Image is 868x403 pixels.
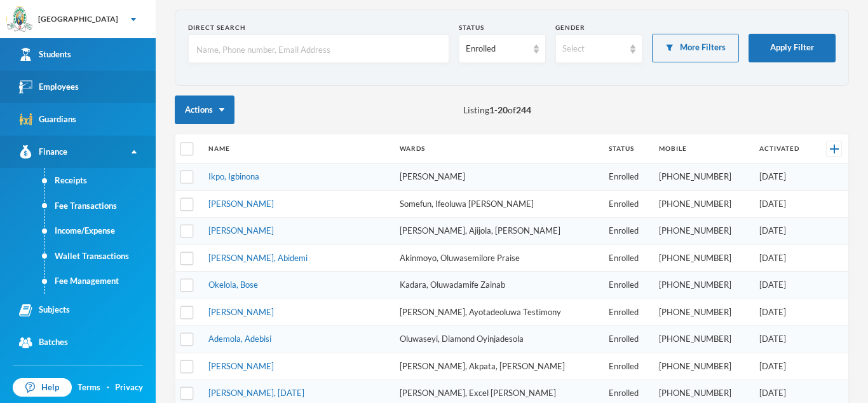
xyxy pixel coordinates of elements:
a: Ikpo, Igbinona [208,171,259,181]
td: Enrolled [602,190,653,218]
a: Wallet Transactions [45,244,156,269]
a: Help [13,378,72,397]
td: [PERSON_NAME], Akpata, [PERSON_NAME] [393,353,602,380]
a: Ademola, Adebisi [208,334,271,344]
th: Activated [753,134,815,164]
td: [DATE] [753,190,815,218]
td: [PERSON_NAME], Ayotadeoluwa Testimony [393,299,602,326]
td: [PHONE_NUMBER] [653,190,752,218]
b: 20 [498,104,508,115]
button: Actions [175,95,234,124]
b: 244 [516,104,531,115]
td: Enrolled [602,353,653,380]
div: Finance [19,145,67,159]
img: + [830,145,839,153]
th: Status [602,134,653,164]
a: Terms [78,381,100,394]
td: [DATE] [753,353,815,380]
div: Status [459,23,546,32]
a: Income/Expense [45,218,156,244]
td: Kadara, Oluwadamife Zainab [393,272,602,299]
div: Direct Search [188,23,449,32]
a: Fee Transactions [45,194,156,219]
td: Enrolled [602,164,653,191]
th: Wards [393,134,602,164]
button: More Filters [652,34,739,62]
a: [PERSON_NAME] [208,225,274,236]
td: Enrolled [602,326,653,353]
td: Somefun, Ifeoluwa [PERSON_NAME] [393,190,602,218]
td: [PHONE_NUMBER] [653,299,752,326]
td: [DATE] [753,272,815,299]
div: [GEOGRAPHIC_DATA] [38,13,118,25]
td: Akinmoyo, Oluwasemilore Praise [393,244,602,272]
td: [PHONE_NUMBER] [653,326,752,353]
a: [PERSON_NAME], [DATE] [208,388,304,398]
div: Students [19,48,71,61]
a: [PERSON_NAME], Abidemi [208,253,308,263]
td: Oluwaseyi, Diamond Oyinjadesola [393,326,602,353]
div: Enrolled [466,43,527,55]
a: Okelola, Bose [208,279,258,290]
td: Enrolled [602,244,653,272]
div: Select [562,43,624,55]
a: Fee Management [45,269,156,294]
td: Enrolled [602,299,653,326]
img: logo [7,7,32,32]
td: Enrolled [602,272,653,299]
a: Receipts [45,168,156,194]
div: Gender [555,23,642,32]
b: 1 [489,104,494,115]
td: [DATE] [753,326,815,353]
div: Guardians [19,113,76,126]
div: · [107,381,109,394]
td: [DATE] [753,299,815,326]
span: Listing - of [463,103,531,117]
a: [PERSON_NAME] [208,199,274,209]
th: Mobile [653,134,752,164]
td: [PERSON_NAME], Ajijola, [PERSON_NAME] [393,218,602,245]
td: [DATE] [753,244,815,272]
td: [PHONE_NUMBER] [653,164,752,191]
button: Apply Filter [749,34,836,62]
div: Subjects [19,304,70,317]
div: Batches [19,336,68,350]
th: Name [202,134,393,164]
td: [PERSON_NAME] [393,164,602,191]
a: [PERSON_NAME] [208,307,274,317]
td: [PHONE_NUMBER] [653,218,752,245]
td: [PHONE_NUMBER] [653,244,752,272]
td: [DATE] [753,218,815,245]
td: [DATE] [753,164,815,191]
td: [PHONE_NUMBER] [653,272,752,299]
td: [PHONE_NUMBER] [653,353,752,380]
td: Enrolled [602,218,653,245]
a: [PERSON_NAME] [208,361,274,371]
input: Name, Phone number, Email Address [195,35,442,64]
a: Privacy [115,381,143,394]
div: Employees [19,80,79,94]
